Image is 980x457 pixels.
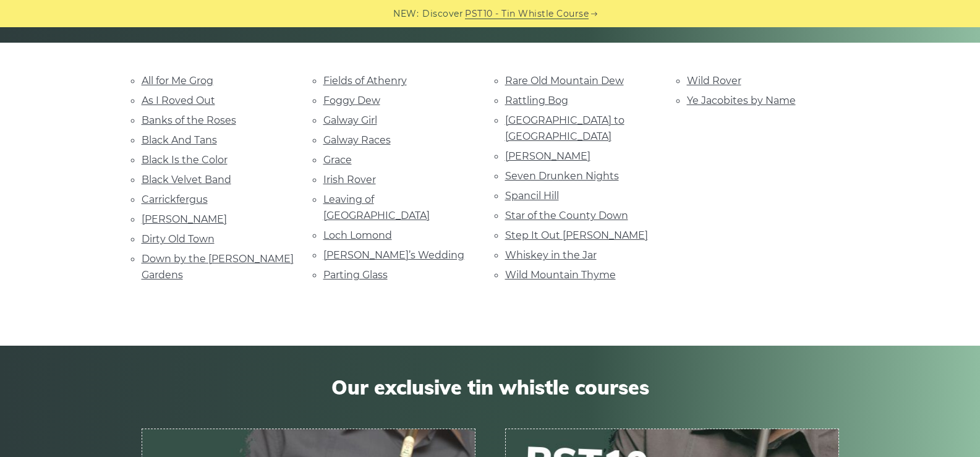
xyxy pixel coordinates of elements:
a: Rattling Bog [505,95,568,106]
a: Black Is the Color [142,154,228,166]
a: Banks of the Roses [142,114,236,126]
a: Loch Lomond [323,229,392,241]
a: Leaving of [GEOGRAPHIC_DATA] [323,194,430,221]
a: Rare Old Mountain Dew [505,75,624,87]
a: Down by the [PERSON_NAME] Gardens [142,253,294,281]
a: Grace [323,154,352,166]
a: Wild Mountain Thyme [505,269,616,281]
a: [PERSON_NAME] [142,213,227,225]
span: Our exclusive tin whistle courses [142,375,839,399]
a: Star of the County Down [505,210,628,221]
span: NEW: [393,7,419,21]
a: Black Velvet Band [142,174,231,186]
a: [PERSON_NAME]’s Wedding [323,249,464,261]
a: Galway Races [323,134,391,146]
a: Spancil Hill [505,190,559,202]
a: Carrickfergus [142,194,208,205]
a: Dirty Old Town [142,233,215,245]
a: Step It Out [PERSON_NAME] [505,229,648,241]
a: PST10 - Tin Whistle Course [465,7,589,21]
a: Ye Jacobites by Name [687,95,796,106]
a: Parting Glass [323,269,388,281]
a: Foggy Dew [323,95,380,106]
a: Irish Rover [323,174,376,186]
a: [PERSON_NAME] [505,150,590,162]
span: Discover [422,7,463,21]
a: Wild Rover [687,75,741,87]
a: Galway Girl [323,114,377,126]
a: As I Roved Out [142,95,215,106]
a: [GEOGRAPHIC_DATA] to [GEOGRAPHIC_DATA] [505,114,624,142]
a: Fields of Athenry [323,75,407,87]
a: Whiskey in the Jar [505,249,597,261]
a: Black And Tans [142,134,217,146]
a: Seven Drunken Nights [505,170,619,182]
a: All for Me Grog [142,75,213,87]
